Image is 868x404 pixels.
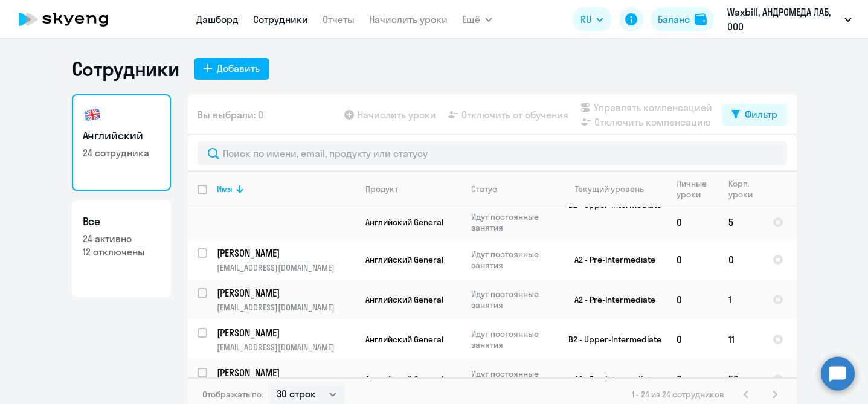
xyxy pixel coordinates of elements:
[695,13,707,25] img: balance
[575,184,644,194] div: Текущий уровень
[217,366,353,379] p: [PERSON_NAME]
[83,146,160,159] p: 24 сотрудника
[719,280,763,319] td: 1
[667,205,719,240] td: 0
[369,13,448,25] a: Начислить уроки
[721,5,858,34] button: Waxbill, АНДРОМЕДА ЛАБ, ООО
[658,12,690,27] div: Баланс
[72,57,179,81] h1: Сотрудники
[555,240,667,280] td: A2 - Pre-Intermediate
[651,7,714,31] button: Балансbalance
[217,246,353,260] p: [PERSON_NAME]
[745,107,777,121] div: Фильтр
[217,184,233,194] div: Имя
[677,178,718,200] div: Личные уроки
[471,368,554,390] p: Идут постоянные занятия
[667,280,719,319] td: 0
[198,107,263,122] span: Вы выбрали: 0
[667,240,719,280] td: 0
[217,61,260,75] div: Добавить
[194,58,269,80] button: Добавить
[72,200,171,297] a: Все24 активно12 отключены
[462,12,480,27] span: Ещё
[217,342,355,353] p: [EMAIL_ADDRESS][DOMAIN_NAME]
[72,94,171,191] a: Английский24 сотрудника
[564,184,666,194] div: Текущий уровень
[217,286,353,300] p: [PERSON_NAME]
[719,205,763,240] td: 5
[667,319,719,359] td: 0
[217,286,355,300] a: [PERSON_NAME]
[198,141,787,165] input: Поиск по имени, email, продукту или статусу
[719,319,763,359] td: 11
[555,280,667,319] td: A2 - Pre-Intermediate
[365,254,443,265] span: Английский General
[580,12,591,27] span: RU
[83,245,160,258] p: 12 отключены
[196,13,239,25] a: Дашборд
[217,302,355,313] p: [EMAIL_ADDRESS][DOMAIN_NAME]
[471,329,554,350] p: Идут постоянные занятия
[217,366,355,379] a: [PERSON_NAME]
[365,294,443,305] span: Английский General
[202,389,263,400] span: Отображать по:
[462,7,492,31] button: Ещё
[365,217,443,228] span: Английский General
[217,246,355,260] a: [PERSON_NAME]
[217,184,355,194] div: Имя
[83,232,160,245] p: 24 активно
[217,326,353,339] p: [PERSON_NAME]
[365,374,443,385] span: Английский General
[728,178,762,200] div: Корп. уроки
[719,240,763,280] td: 0
[667,359,719,399] td: 0
[365,334,443,345] span: Английский General
[632,389,724,400] span: 1 - 24 из 24 сотрудников
[719,359,763,399] td: 53
[727,5,840,34] p: Waxbill, АНДРОМЕДА ЛАБ, ООО
[572,7,612,31] button: RU
[217,262,355,273] p: [EMAIL_ADDRESS][DOMAIN_NAME]
[323,13,355,25] a: Отчеты
[555,359,667,399] td: A2 - Pre-Intermediate
[83,105,102,124] img: english
[83,128,160,144] h3: Английский
[471,184,497,194] div: Статус
[471,289,554,310] p: Идут постоянные занятия
[555,319,667,359] td: B2 - Upper-Intermediate
[722,104,787,126] button: Фильтр
[471,249,554,271] p: Идут постоянные занятия
[471,211,554,233] p: Идут постоянные занятия
[253,13,308,25] a: Сотрудники
[365,184,398,194] div: Продукт
[83,214,160,229] h3: Все
[217,326,355,339] a: [PERSON_NAME]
